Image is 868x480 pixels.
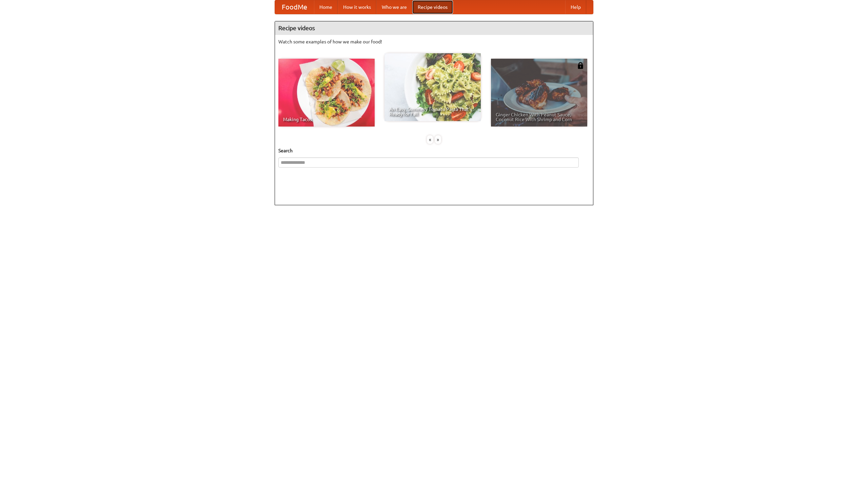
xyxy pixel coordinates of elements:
a: An Easy, Summery Tomato Pasta That's Ready for Fall [384,53,481,121]
a: Help [565,0,586,14]
a: Home [314,0,338,14]
a: Recipe videos [412,0,453,14]
span: Making Tacos [283,117,370,122]
a: Who we are [376,0,412,14]
a: Making Tacos [278,59,375,127]
img: 483408.png [577,62,584,69]
div: » [435,135,441,144]
a: How it works [338,0,376,14]
h5: Search [278,147,590,154]
div: « [427,135,433,144]
p: Watch some examples of how we make our food! [278,38,590,45]
a: FoodMe [275,0,314,14]
h4: Recipe videos [275,21,593,35]
span: An Easy, Summery Tomato Pasta That's Ready for Fall [389,107,476,116]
